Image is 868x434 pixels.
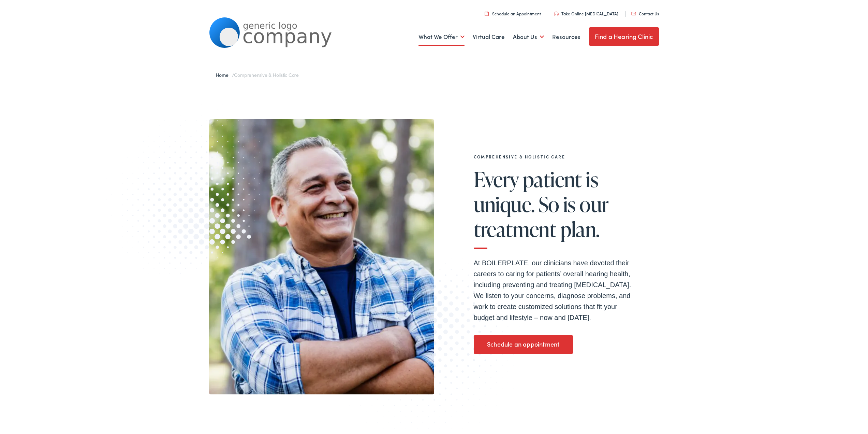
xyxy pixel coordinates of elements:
[474,257,637,323] p: At BOILERPLATE, our clinicians have devoted their careers to caring for patients’ overall hearing...
[234,71,299,78] span: Comprehensive & Holistic Care
[539,193,559,215] span: So
[474,154,637,159] h2: Comprehensive & Holistic Care
[474,168,519,191] span: Every
[552,24,580,50] a: Resources
[579,193,608,215] span: our
[631,11,659,16] a: Contact Us
[474,193,535,215] span: unique.
[560,218,600,240] span: plan.
[474,335,573,354] a: Schedule an appointment
[216,71,299,78] span: /
[563,193,576,215] span: is
[631,12,636,15] img: utility icon
[513,24,544,50] a: About Us
[216,71,232,78] a: Home
[554,11,618,16] a: Take Online [MEDICAL_DATA]
[418,24,465,50] a: What We Offer
[523,168,582,191] span: patient
[485,11,541,16] a: Schedule an Appointment
[554,12,559,16] img: utility icon
[473,24,505,50] a: Virtual Care
[474,218,557,240] span: treatment
[586,168,598,191] span: is
[485,11,489,16] img: utility icon
[101,99,281,284] img: Graphic image with a halftone pattern, contributing to the site's visual design.
[589,27,659,46] a: Find a Hearing Clinic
